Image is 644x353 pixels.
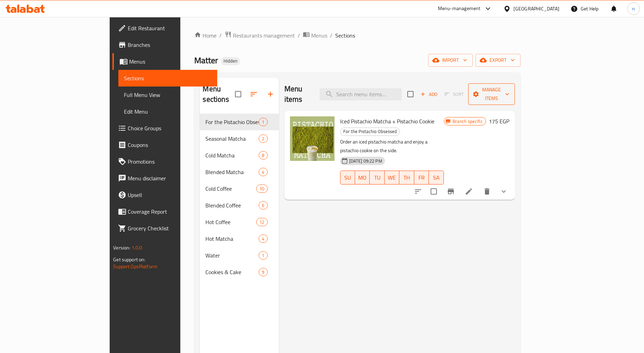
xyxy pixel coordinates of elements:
[387,173,396,183] span: WE
[343,173,352,183] span: SU
[418,89,440,100] button: Add
[128,224,212,232] span: Grocery Checklist
[219,31,222,40] li: /
[399,171,414,184] button: TH
[385,171,399,184] button: WE
[200,114,278,130] div: For the Pistachio Obsessed1
[372,173,382,183] span: TU
[200,230,278,247] div: Hot Matcha4
[403,87,418,101] span: Select section
[259,169,267,175] span: 4
[128,141,212,149] span: Coupons
[205,168,259,176] div: Blended Matcha
[330,31,332,40] li: /
[474,85,509,103] span: Manage items
[200,111,278,283] nav: Menu sections
[205,251,259,260] span: Water
[200,147,278,164] div: Cold Matcha8
[440,89,468,100] span: Select section first
[205,151,259,159] span: Cold Matcha
[340,128,400,136] span: For the Pistachio Obsessed
[205,118,259,126] span: For the Pistachio Obsessed
[259,118,267,126] div: items
[113,255,145,264] span: Get support on:
[257,219,267,225] span: 12
[112,53,217,70] a: Menus
[233,31,295,40] span: Restaurants management
[489,116,509,126] h6: 175 EGP
[128,24,212,32] span: Edit Restaurant
[205,268,259,276] span: Cookies & Cake
[428,54,473,67] button: import
[132,243,142,252] span: 1.0.0
[418,89,440,100] span: Add item
[112,203,217,220] a: Coverage Report
[118,87,217,103] a: Full Menu View
[225,31,295,40] a: Restaurants management
[113,243,130,252] span: Version:
[346,158,385,164] span: [DATE] 09:22 PM
[340,171,355,184] button: SU
[410,183,426,200] button: sort-choices
[481,56,515,65] span: export
[259,168,267,176] div: items
[259,251,267,260] div: items
[284,84,311,105] h2: Menu items
[262,86,279,102] button: Add section
[128,157,212,166] span: Promotions
[112,220,217,237] a: Grocery Checklist
[200,130,278,147] div: Seasonal Matcha2
[417,173,426,183] span: FR
[355,171,370,184] button: MO
[205,134,259,143] div: Seasonal Matcha
[128,174,212,182] span: Menu disclaimer
[124,91,212,99] span: Full Menu View
[419,90,438,98] span: Add
[340,116,434,126] span: Iced Pistachio Matcha + Pistachio Cookie
[200,247,278,264] div: Water1
[112,187,217,203] a: Upsell
[259,268,267,276] div: items
[205,235,259,243] span: Hot Matcha
[124,107,212,116] span: Edit Menu
[335,31,355,40] span: Sections
[298,31,300,40] li: /
[340,128,400,136] div: For the Pistachio Obsessed
[112,170,217,187] a: Menu disclaimer
[200,214,278,230] div: Hot Coffee12
[468,83,515,105] button: Manage items
[200,197,278,214] div: Blended Coffee6
[112,137,217,153] a: Coupons
[259,152,267,159] span: 8
[112,120,217,137] a: Choice Groups
[128,41,212,49] span: Branches
[112,36,217,53] a: Branches
[205,184,256,193] span: Cold Coffee
[259,235,267,243] div: items
[259,134,267,143] div: items
[429,171,443,184] button: SA
[259,236,267,242] span: 4
[124,74,212,82] span: Sections
[320,88,402,100] input: search
[311,31,327,40] span: Menus
[513,5,559,13] div: [GEOGRAPHIC_DATA]
[370,171,384,184] button: TU
[259,136,267,142] span: 2
[129,57,212,66] span: Menus
[231,87,245,101] span: Select all sections
[113,262,157,271] a: Support.OpsPlatform
[303,31,327,40] a: Menus
[495,183,512,200] button: show more
[205,218,256,226] span: Hot Coffee
[476,54,520,67] button: export
[221,58,240,64] span: Hidden
[465,187,473,196] a: Edit menu item
[257,186,267,192] span: 10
